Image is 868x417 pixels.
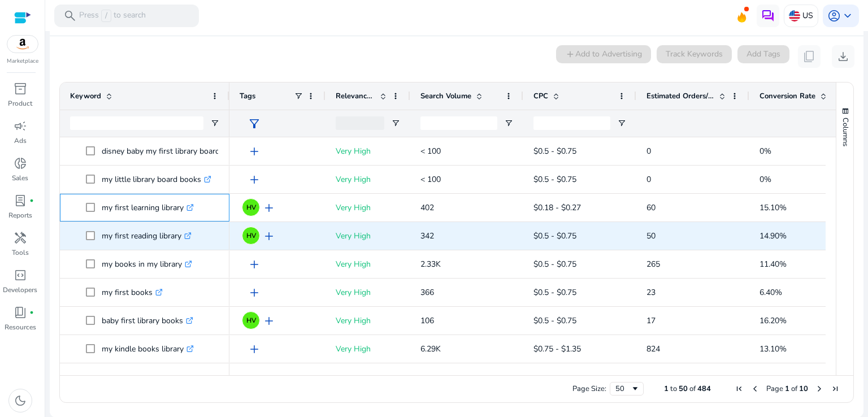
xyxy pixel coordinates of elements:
[29,310,34,315] span: fiber_manual_record
[670,384,677,394] span: to
[697,384,711,394] span: 484
[29,198,34,203] span: fiber_manual_record
[420,315,434,326] span: 106
[799,384,808,394] span: 10
[689,384,696,394] span: of
[248,258,261,271] span: add
[610,382,644,396] div: Page Size
[420,202,434,213] span: 402
[759,259,787,270] span: 11.40%
[210,119,219,128] button: Open Filter Menu
[262,314,276,328] span: add
[102,196,194,219] p: my first learning library
[750,384,759,393] div: Previous Page
[336,196,400,219] p: Very High
[336,337,400,360] p: Very High
[7,36,38,53] img: amazon.svg
[102,224,192,247] p: my first reading library
[14,194,27,207] span: lab_profile
[336,140,400,163] p: Very High
[102,168,211,191] p: my little library board books
[533,259,576,270] span: $0.5 - $0.75
[759,146,771,157] span: 0%
[248,117,261,131] span: filter_alt
[785,384,789,394] span: 1
[836,50,850,63] span: download
[802,6,813,25] p: US
[12,247,29,258] p: Tools
[14,231,27,245] span: handyman
[14,82,27,95] span: inventory_2
[759,231,787,241] span: 14.90%
[841,9,854,23] span: keyboard_arrow_down
[646,344,660,354] span: 824
[70,91,101,101] span: Keyword
[533,287,576,298] span: $0.5 - $0.75
[759,202,787,213] span: 15.10%
[815,384,824,393] div: Next Page
[262,201,276,215] span: add
[248,145,261,158] span: add
[336,168,400,191] p: Very High
[504,119,513,128] button: Open Filter Menu
[391,119,400,128] button: Open Filter Menu
[832,45,854,68] button: download
[79,10,146,22] p: Press to search
[102,337,194,360] p: my kindle books library
[791,384,797,394] span: of
[3,285,37,295] p: Developers
[533,174,576,185] span: $0.5 - $0.75
[533,315,576,326] span: $0.5 - $0.75
[101,10,111,22] span: /
[533,91,548,101] span: CPC
[336,91,375,101] span: Relevance Score
[336,253,400,276] p: Very High
[240,91,255,101] span: Tags
[14,157,27,170] span: donut_small
[735,384,744,393] div: First Page
[248,173,261,186] span: add
[420,344,441,354] span: 6.29K
[63,9,77,23] span: search
[646,202,656,213] span: 60
[420,116,497,130] input: Search Volume Filter Input
[336,309,400,332] p: Very High
[8,210,32,220] p: Reports
[420,146,441,157] span: < 100
[766,384,783,394] span: Page
[831,384,840,393] div: Last Page
[262,229,276,243] span: add
[7,57,38,66] p: Marketplace
[646,146,651,157] span: 0
[248,342,261,356] span: add
[246,204,256,211] span: HV
[679,384,688,394] span: 50
[533,146,576,157] span: $0.5 - $0.75
[759,91,815,101] span: Conversion Rate
[759,315,787,326] span: 16.20%
[420,287,434,298] span: 366
[420,231,434,241] span: 342
[246,317,256,324] span: HV
[420,91,471,101] span: Search Volume
[759,344,787,354] span: 13.10%
[14,306,27,319] span: book_4
[5,322,36,332] p: Resources
[102,309,193,332] p: baby first library books
[646,231,656,241] span: 50
[664,384,669,394] span: 1
[102,281,163,304] p: my first books
[246,232,256,239] span: HV
[840,118,850,146] span: Columns
[572,384,606,394] div: Page Size:
[646,91,714,101] span: Estimated Orders/Month
[8,98,32,108] p: Product
[617,119,626,128] button: Open Filter Menu
[646,287,656,298] span: 23
[70,116,203,130] input: Keyword Filter Input
[420,259,441,270] span: 2.33K
[533,231,576,241] span: $0.5 - $0.75
[248,286,261,299] span: add
[827,9,841,23] span: account_circle
[789,10,800,21] img: us.svg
